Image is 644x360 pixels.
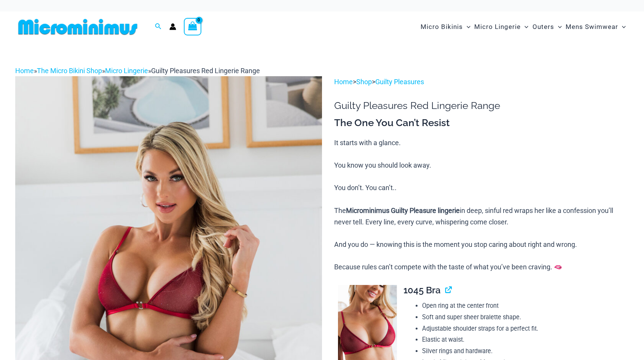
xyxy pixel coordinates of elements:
[37,67,102,75] a: The Micro Bikini Shop
[184,18,201,35] a: View Shopping Cart, empty
[375,78,424,86] a: Guilty Pleasures
[564,15,628,38] a: Mens SwimwearMenu ToggleMenu Toggle
[531,15,564,38] a: OutersMenu ToggleMenu Toggle
[334,78,353,86] a: Home
[346,206,460,214] b: Microminimus Guilty Pleasure lingerie
[334,117,629,130] h3: The One You Can’t Resist
[419,15,472,38] a: Micro BikinisMenu ToggleMenu Toggle
[15,18,140,35] img: MM SHOP LOGO FLAT
[521,17,528,37] span: Menu Toggle
[169,23,176,30] a: Account icon link
[15,67,260,75] span: » » »
[472,15,530,38] a: Micro LingerieMenu ToggleMenu Toggle
[422,346,629,357] li: Silver rings and hardware.
[334,76,629,88] p: > >
[403,285,441,296] span: 1045 Bra
[418,14,629,40] nav: Site Navigation
[474,17,521,37] span: Micro Lingerie
[566,17,618,37] span: Mens Swimwear
[334,100,629,112] h1: Guilty Pleasures Red Lingerie Range
[422,300,629,312] li: Open ring at the center front
[422,323,629,334] li: Adjustable shoulder straps for a perfect fit.
[421,17,463,37] span: Micro Bikinis
[105,67,148,75] a: Micro Lingerie
[422,312,629,323] li: Soft and super sheer bralette shape.
[554,17,562,37] span: Menu Toggle
[356,78,372,86] a: Shop
[618,17,626,37] span: Menu Toggle
[422,334,629,346] li: Elastic at waist.
[151,67,260,75] span: Guilty Pleasures Red Lingerie Range
[334,137,629,273] p: It starts with a glance. You know you should look away. You don’t. You can’t.. The in deep, sinfu...
[155,22,162,32] a: Search icon link
[15,67,34,75] a: Home
[532,17,554,37] span: Outers
[463,17,470,37] span: Menu Toggle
